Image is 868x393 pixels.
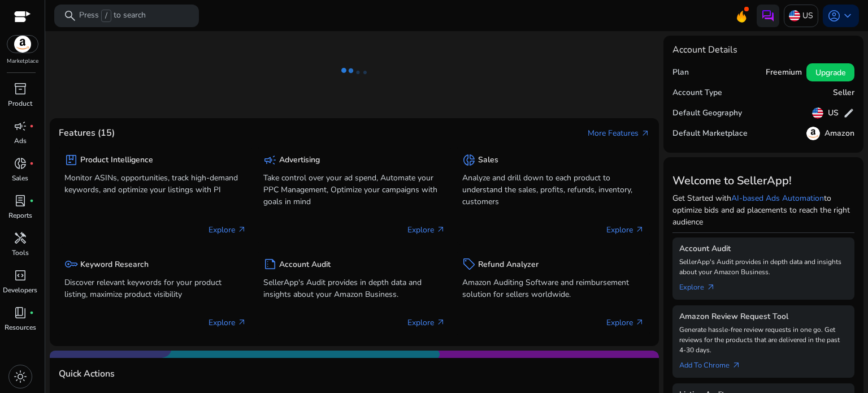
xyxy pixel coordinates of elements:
[237,225,246,234] span: arrow_outward
[12,173,28,183] p: Sales
[14,269,27,282] span: code_blocks
[462,172,644,208] p: Analyze and drill down to each product to understand the sales, profits, refunds, inventory, cust...
[209,317,246,329] p: Explore
[672,109,742,118] h5: Default Geography
[8,98,32,109] p: Product
[731,193,824,204] a: AI-based Ads Automation
[462,153,476,167] span: donut_small
[827,9,841,23] span: account_circle
[14,82,27,96] span: inventory_2
[263,172,445,208] p: Take control over your ad spend, Automate your PPC Management, Optimize your campaigns with goals...
[279,260,331,270] h5: Account Audit
[407,317,445,329] p: Explore
[679,312,848,322] h5: Amazon Review Request Tool
[3,285,37,295] p: Developers
[706,283,715,292] span: arrow_outward
[641,129,650,138] span: arrow_outward
[12,248,29,258] p: Tools
[14,157,27,170] span: donut_small
[29,161,34,166] span: fiber_manual_record
[64,172,246,196] p: Monitor ASINs, opportunities, track high-demand keywords, and optimize your listings with PI
[7,36,38,53] img: amazon.svg
[59,369,115,379] h4: Quick Actions
[64,277,246,300] p: Discover relevant keywords for your product listing, maximize product visibility
[766,68,802,77] h5: Freemium
[679,244,848,254] h5: Account Audit
[14,370,27,383] span: light_mode
[672,129,748,139] h5: Default Marketplace
[679,325,848,355] p: Generate hassle-free review requests in one go. Get reviews for the products that are delivered i...
[635,318,644,327] span: arrow_outward
[14,194,27,208] span: lab_profile
[14,231,27,245] span: handyman
[462,277,644,300] p: Amazon Auditing Software and reimbursement solution for sellers worldwide.
[29,310,34,315] span: fiber_manual_record
[263,153,277,167] span: campaign
[80,156,153,165] h5: Product Intelligence
[732,361,741,370] span: arrow_outward
[7,57,38,66] p: Marketplace
[806,63,854,81] button: Upgrade
[802,6,813,25] p: US
[209,224,246,236] p: Explore
[462,257,476,271] span: sell
[29,198,34,203] span: fiber_manual_record
[64,257,78,271] span: key
[828,109,839,118] h5: US
[436,225,445,234] span: arrow_outward
[672,45,737,55] h4: Account Details
[833,88,854,98] h5: Seller
[789,10,800,21] img: us.svg
[815,67,845,79] span: Upgrade
[478,156,498,165] h5: Sales
[279,156,320,165] h5: Advertising
[80,260,149,270] h5: Keyword Research
[263,257,277,271] span: summarize
[672,68,689,77] h5: Plan
[478,260,539,270] h5: Refund Analyzer
[237,318,246,327] span: arrow_outward
[806,127,820,140] img: amazon.svg
[841,9,854,23] span: keyboard_arrow_down
[812,107,823,119] img: us.svg
[407,224,445,236] p: Explore
[606,224,644,236] p: Explore
[672,88,722,98] h5: Account Type
[606,317,644,329] p: Explore
[63,9,77,23] span: search
[679,355,750,371] a: Add To Chrome
[824,129,854,139] h5: Amazon
[679,257,848,277] p: SellerApp's Audit provides in depth data and insights about your Amazon Business.
[8,210,32,221] p: Reports
[59,128,115,139] h4: Features (15)
[29,124,34,128] span: fiber_manual_record
[14,119,27,133] span: campaign
[14,136,27,146] p: Ads
[5,322,36,332] p: Resources
[14,306,27,319] span: book_4
[635,225,644,234] span: arrow_outward
[263,277,445,300] p: SellerApp's Audit provides in depth data and insights about your Amazon Business.
[79,10,146,22] p: Press to search
[843,107,854,119] span: edit
[672,174,854,188] h3: Welcome to SellerApp!
[672,192,854,228] p: Get Started with to optimize bids and ad placements to reach the right audience
[436,318,445,327] span: arrow_outward
[64,153,78,167] span: package
[679,277,724,293] a: Explorearrow_outward
[101,10,111,22] span: /
[588,127,650,139] a: More Featuresarrow_outward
